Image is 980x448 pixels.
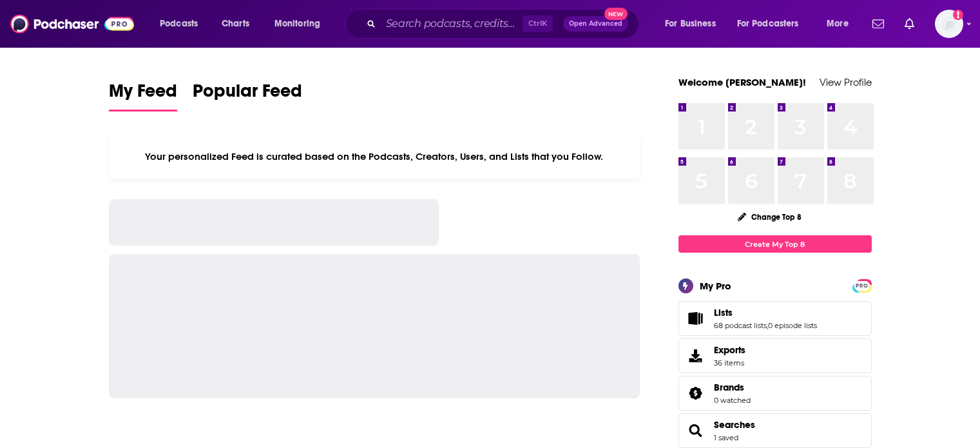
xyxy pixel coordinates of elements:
a: Welcome [PERSON_NAME]! [678,76,806,88]
button: open menu [265,14,337,34]
span: More [827,15,849,33]
span: Brands [714,382,744,393]
a: 68 podcast lists [714,321,767,330]
span: Exports [683,347,709,365]
span: For Podcasters [737,15,799,33]
span: Logged in as NickG [935,10,963,38]
a: Lists [714,307,817,318]
a: View Profile [820,76,872,88]
span: Open Advanced [569,21,622,27]
span: Lists [678,301,872,336]
a: Charts [213,14,257,34]
div: Search podcasts, credits, & more... [358,9,651,39]
a: Brands [683,384,709,402]
span: Exports [714,344,745,356]
span: New [604,8,628,20]
svg: Add a profile image [953,10,963,20]
button: Change Top 8 [730,209,810,225]
a: Brands [714,382,751,393]
img: User Profile [935,10,963,38]
span: My Feed [109,80,177,110]
a: My Feed [109,80,177,112]
span: 36 items [714,358,745,367]
a: 1 saved [714,433,738,442]
a: 0 episode lists [768,321,817,330]
a: Show notifications dropdown [867,13,889,35]
button: Show profile menu [935,10,963,38]
span: Popular Feed [193,80,302,110]
span: Charts [222,15,249,33]
span: Ctrl K [523,15,553,32]
a: PRO [854,280,870,290]
button: open menu [729,14,818,34]
span: Searches [678,413,872,448]
a: Searches [714,419,755,431]
img: Podchaser - Follow, Share and Rate Podcasts [10,12,134,36]
span: , [767,321,768,330]
span: For Business [665,15,716,33]
a: Exports [678,338,872,373]
button: open menu [656,14,732,34]
a: Lists [683,309,709,327]
a: Popular Feed [193,80,302,112]
button: open menu [151,14,215,34]
a: Create My Top 8 [678,235,872,253]
span: Monitoring [274,15,320,33]
button: Open AdvancedNew [563,16,628,32]
a: 0 watched [714,396,751,405]
a: Show notifications dropdown [899,13,919,35]
div: Your personalized Feed is curated based on the Podcasts, Creators, Users, and Lists that you Follow. [109,135,640,179]
span: Podcasts [160,15,198,33]
span: PRO [854,281,870,291]
span: Lists [714,307,733,318]
a: Searches [683,422,709,440]
div: My Pro [700,280,731,292]
input: Search podcasts, credits, & more... [381,14,523,34]
span: Brands [678,376,872,411]
button: open menu [818,14,865,34]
